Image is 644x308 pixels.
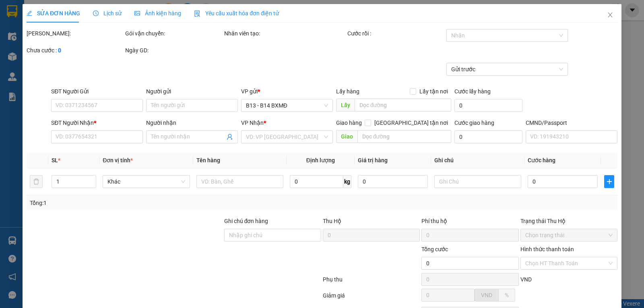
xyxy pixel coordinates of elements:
div: Chưa cước : [27,46,124,55]
span: Lịch sử [93,10,122,17]
span: Increase Value [87,176,96,182]
span: Nơi gửi: [8,56,17,68]
span: Ảnh kiện hàng [134,10,181,17]
span: 15:13:46 [DATE] [76,36,114,42]
button: delete [30,175,43,188]
span: Tên hàng [196,157,220,163]
span: B13 - B14 BXMĐ [246,99,328,112]
input: Dọc đường [357,130,452,143]
div: Tổng: 1 [30,198,249,207]
div: Nhân viên tạo: [224,29,346,38]
div: SĐT Người Gửi [51,87,143,96]
span: edit [27,10,32,16]
input: VD: Bàn, Ghế [196,175,283,188]
span: Cước hàng [528,157,555,163]
span: PV [PERSON_NAME] [81,56,112,65]
span: Giao [336,130,357,143]
div: SĐT Người Nhận [51,118,143,127]
b: 0 [58,47,61,54]
span: kg [343,175,351,188]
span: Định lượng [306,157,335,163]
div: VP gửi [241,87,333,96]
span: picture [134,10,140,16]
span: [GEOGRAPHIC_DATA] tận nơi [371,118,451,127]
span: Yêu cầu xuất hóa đơn điện tử [194,10,279,17]
img: icon [194,10,200,17]
div: Phụ thu [322,275,421,289]
span: close [607,12,613,18]
input: Ghi Chú [434,175,521,188]
div: Gói vận chuyển: [125,29,222,38]
span: Nơi nhận: [62,56,74,68]
span: Giao hàng [336,120,362,126]
span: VND [520,276,532,283]
span: VND [481,292,492,298]
span: down [89,182,94,187]
span: clock-circle [93,10,99,16]
button: Close [599,4,621,27]
strong: CÔNG TY TNHH [GEOGRAPHIC_DATA] 214 QL13 - P.26 - Q.BÌNH THẠNH - TP HCM 1900888606 [21,13,65,43]
span: % [505,292,509,298]
span: SL [52,157,58,163]
span: user-add [227,134,233,140]
label: Cước giao hàng [454,120,494,126]
input: Cước giao hàng [454,130,522,143]
span: Đơn vị tính [103,157,133,163]
span: Thu Hộ [323,218,341,224]
span: Tổng cước [421,246,448,252]
span: VP Nhận [241,120,264,126]
span: Decrease Value [87,182,96,188]
input: Cước lấy hàng [454,99,522,112]
th: Ghi chú [431,153,524,168]
span: Chọn trạng thái [525,229,613,241]
span: up [89,177,94,182]
input: Ghi chú đơn hàng [224,229,321,242]
img: logo [8,18,19,38]
label: Cước lấy hàng [454,88,491,95]
span: Lấy tận nơi [416,87,451,96]
span: plus [605,178,614,185]
div: Trạng thái Thu Hộ [520,217,617,225]
span: B131408250510 [72,30,114,36]
span: Khác [107,176,185,188]
div: Người nhận [146,118,238,127]
span: Giá trị hàng [358,157,388,163]
span: Lấy [336,99,355,112]
button: plus [604,175,614,188]
input: Dọc đường [355,99,452,112]
strong: BIÊN NHẬN GỬI HÀNG HOÁ [28,48,93,54]
div: Phí thu hộ [421,217,518,229]
div: Cước rồi : [347,29,444,38]
span: SỬA ĐƠN HÀNG [27,10,80,17]
div: Ngày GD: [125,46,222,55]
div: CMND/Passport [526,118,617,127]
span: Lấy hàng [336,88,359,95]
div: Giảm giá [322,291,421,305]
div: [PERSON_NAME]: [27,29,124,38]
label: Hình thức thanh toán [520,246,574,252]
label: Ghi chú đơn hàng [224,218,268,224]
div: Người gửi [146,87,238,96]
span: Gửi trước [451,63,563,75]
